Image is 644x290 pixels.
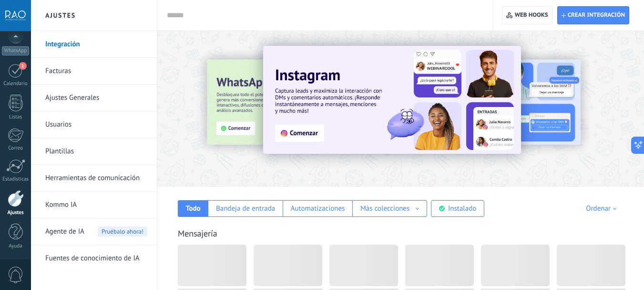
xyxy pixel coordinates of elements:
[31,58,157,85] li: Facturas
[45,192,147,218] a: Kommo IA
[45,85,147,111] a: Ajustes Generales
[19,62,27,70] span: 1
[216,204,275,213] div: Bandeja de entrada
[2,243,30,249] div: Ayuda
[45,111,147,138] a: Usuarios
[2,210,30,216] div: Ajustes
[557,6,629,24] button: Crear integración
[98,226,147,236] span: Pruébalo ahora!
[31,85,157,111] li: Ajustes Generales
[31,165,157,192] li: Herramientas de comunicación
[31,31,157,58] li: Integración
[45,218,147,245] a: Agente de IAPruébalo ahora!
[45,31,147,58] a: Integración
[2,81,30,87] div: Calendario
[263,46,521,154] img: Slide 1
[178,228,217,239] a: Mensajería
[2,176,30,183] div: Estadísticas
[568,11,625,19] span: Crear integración
[2,46,29,55] div: WhatsApp
[2,114,30,120] div: Listas
[45,165,147,192] a: Herramientas de comunicación
[31,111,157,138] li: Usuarios
[31,218,157,245] li: Agente de IA
[448,204,476,213] div: Instalado
[45,138,147,165] a: Plantillas
[31,245,157,271] li: Fuentes de conocimiento de IA
[2,145,30,151] div: Correo
[360,204,409,213] div: Más colecciones
[515,11,548,19] span: Web hooks
[45,245,147,272] a: Fuentes de conocimiento de IA
[45,58,147,85] a: Facturas
[186,204,201,213] div: Todo
[45,218,84,245] span: Agente de IA
[31,138,157,165] li: Plantillas
[31,192,157,218] li: Kommo IA
[586,204,620,213] div: Ordenar
[502,6,552,24] button: Web hooks
[291,204,345,213] div: Automatizaciones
